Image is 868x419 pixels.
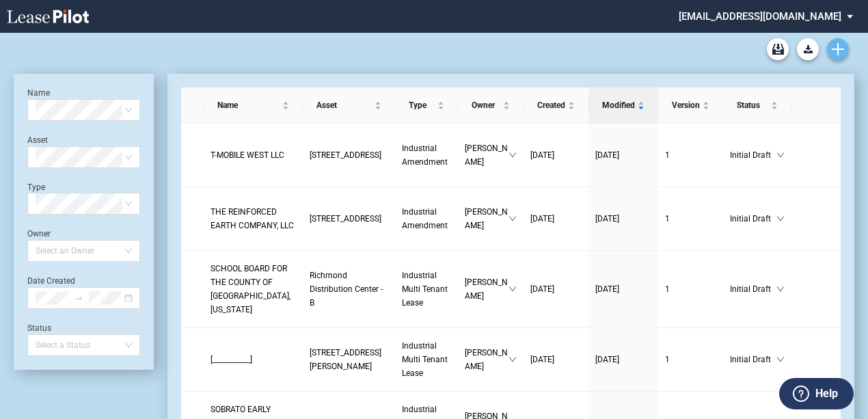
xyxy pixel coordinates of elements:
[211,207,294,230] span: THE REINFORCED EARTH COMPANY, LLC
[665,214,670,224] span: 1
[458,87,523,124] th: Owner
[310,348,381,371] span: 100 Anderson Avenue
[530,282,582,296] a: [DATE]
[530,148,582,162] a: [DATE]
[767,38,789,60] a: Archive
[211,148,296,162] a: T-MOBILE WEST LLC
[211,353,296,366] a: [___________]
[793,38,823,60] md-menu: Download Blank Form List
[530,355,554,364] span: [DATE]
[588,87,658,124] th: Modified
[204,87,303,124] th: Name
[595,353,651,366] a: [DATE]
[402,269,451,310] a: Industrial Multi Tenant Lease
[537,98,565,112] span: Created
[665,212,717,226] a: 1
[723,87,791,124] th: Status
[730,353,776,366] span: Initial Draft
[310,212,388,226] a: [STREET_ADDRESS]
[776,355,785,364] span: down
[402,341,448,378] span: Industrial Multi Tenant Lease
[465,205,508,232] span: [PERSON_NAME]
[737,98,768,112] span: Status
[211,355,252,364] span: [___________]
[465,275,508,303] span: [PERSON_NAME]
[797,38,819,60] button: Download Blank Form
[465,141,508,169] span: [PERSON_NAME]
[27,183,45,192] label: Type
[402,339,451,380] a: Industrial Multi Tenant Lease
[776,285,785,293] span: down
[665,148,717,162] a: 1
[665,284,670,294] span: 1
[672,98,701,112] span: Version
[303,87,395,124] th: Asset
[665,282,717,296] a: 1
[658,87,724,124] th: Version
[730,212,776,226] span: Initial Draft
[776,215,785,223] span: down
[217,98,280,112] span: Name
[779,378,854,409] button: Help
[508,285,517,293] span: down
[409,98,435,112] span: Type
[776,151,785,159] span: down
[27,88,50,98] label: Name
[211,205,296,232] a: THE REINFORCED EARTH COMPANY, LLC
[402,141,451,169] a: Industrial Amendment
[508,355,517,364] span: down
[665,353,717,366] a: 1
[595,284,619,294] span: [DATE]
[395,87,458,124] th: Type
[316,98,372,112] span: Asset
[211,150,284,160] span: T-MOBILE WEST LLC
[74,293,83,303] span: to
[665,150,670,160] span: 1
[402,271,448,308] span: Industrial Multi Tenant Lease
[827,38,849,60] a: Create new document
[530,150,554,160] span: [DATE]
[508,215,517,223] span: down
[402,207,448,230] span: Industrial Amendment
[310,214,381,224] span: 15100 East 40th Avenue
[730,148,776,162] span: Initial Draft
[730,282,776,296] span: Initial Draft
[310,346,388,373] a: [STREET_ADDRESS][PERSON_NAME]
[465,346,508,373] span: [PERSON_NAME]
[595,282,651,296] a: [DATE]
[595,150,619,160] span: [DATE]
[27,276,75,286] label: Date Created
[508,151,517,159] span: down
[310,269,388,310] a: Richmond Distribution Center - B
[524,87,588,124] th: Created
[530,353,582,366] a: [DATE]
[402,144,448,167] span: Industrial Amendment
[310,148,388,162] a: [STREET_ADDRESS]
[402,205,451,232] a: Industrial Amendment
[27,229,51,239] label: Owner
[602,98,635,112] span: Modified
[211,264,290,314] span: SCHOOL BOARD FOR THE COUNTY OF HENRICO, VIRGINIA
[472,98,500,112] span: Owner
[595,148,651,162] a: [DATE]
[595,214,619,224] span: [DATE]
[310,150,381,160] span: 33463 Western Avenue
[595,355,619,364] span: [DATE]
[310,271,383,308] span: Richmond Distribution Center - B
[27,323,51,333] label: Status
[74,293,83,303] span: swap-right
[27,135,48,145] label: Asset
[530,284,554,294] span: [DATE]
[665,355,670,364] span: 1
[815,385,838,403] label: Help
[530,214,554,224] span: [DATE]
[595,212,651,226] a: [DATE]
[530,212,582,226] a: [DATE]
[211,262,296,316] a: SCHOOL BOARD FOR THE COUNTY OF [GEOGRAPHIC_DATA], [US_STATE]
